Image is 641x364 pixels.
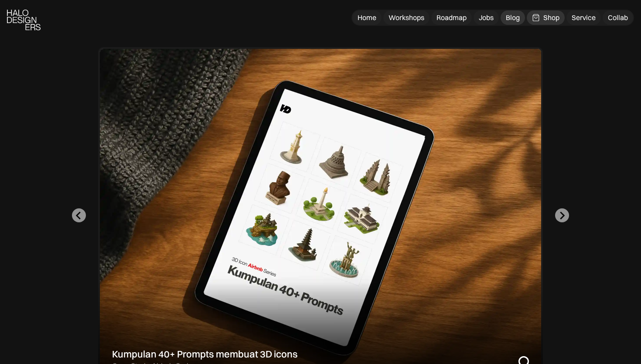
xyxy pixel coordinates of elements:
[474,10,499,25] a: Jobs
[608,13,628,22] div: Collab
[436,13,467,22] div: Roadmap
[527,10,565,25] a: Shop
[479,13,494,22] div: Jobs
[389,13,424,22] div: Workshops
[501,10,525,25] a: Blog
[506,13,520,22] div: Blog
[603,10,633,25] a: Collab
[431,10,472,25] a: Roadmap
[543,13,559,22] div: Shop
[72,208,86,222] button: Previous slide
[352,10,382,25] a: Home
[572,13,596,22] div: Service
[555,208,569,222] button: Go to first slide
[358,13,376,22] div: Home
[566,10,601,25] a: Service
[383,10,430,25] a: Workshops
